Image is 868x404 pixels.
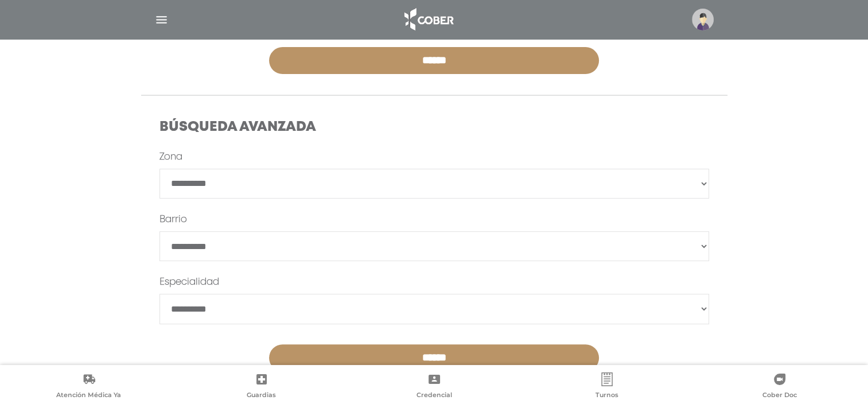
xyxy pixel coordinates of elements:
[56,391,121,401] span: Atención Médica Ya
[693,372,866,402] a: Cober Doc
[398,6,458,33] img: logo_cober_home-white.png
[159,275,219,289] label: Especialidad
[159,213,187,227] label: Barrio
[159,119,709,136] h4: Búsqueda Avanzada
[595,391,618,401] span: Turnos
[2,372,175,402] a: Atención Médica Ya
[159,150,182,164] label: Zona
[175,372,348,402] a: Guardias
[762,391,797,401] span: Cober Doc
[348,372,520,402] a: Credencial
[154,13,169,27] img: Cober_menu-lines-white.svg
[417,391,452,401] span: Credencial
[247,391,276,401] span: Guardias
[692,9,714,30] img: profile-placeholder.svg
[520,372,693,402] a: Turnos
